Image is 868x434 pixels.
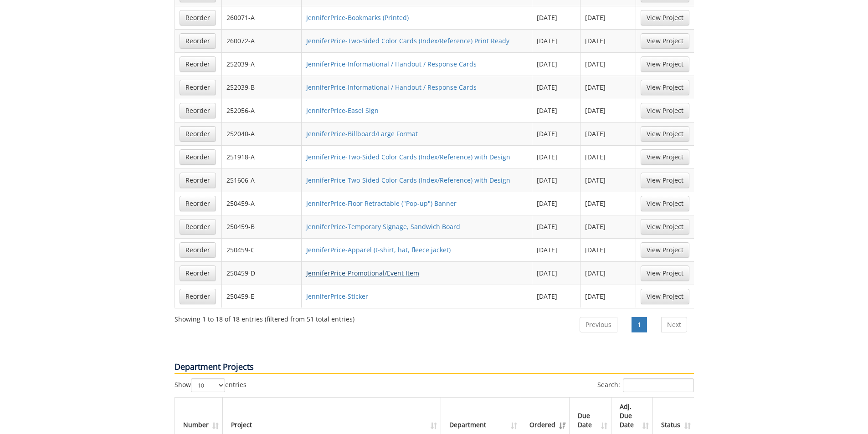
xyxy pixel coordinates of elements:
[641,266,689,281] a: View Project
[641,173,689,188] a: View Project
[532,285,580,308] td: [DATE]
[580,192,636,215] td: [DATE]
[532,215,580,238] td: [DATE]
[580,285,636,308] td: [DATE]
[532,145,580,168] td: [DATE]
[532,99,580,122] td: [DATE]
[641,242,689,258] a: View Project
[641,126,689,142] a: View Project
[580,29,636,52] td: [DATE]
[222,6,302,29] td: 260071-A
[580,215,636,238] td: [DATE]
[180,173,216,188] a: Reorder
[175,311,354,324] div: Showing 1 to 18 of 18 entries (filtered from 51 total entries)
[580,99,636,122] td: [DATE]
[306,176,510,184] a: JenniferPrice-Two-Sided Color Cards (Index/Reference) with Design
[180,80,216,95] a: Reorder
[222,238,302,261] td: 250459-C
[661,317,687,332] a: Next
[580,317,617,332] a: Previous
[222,76,302,99] td: 252039-B
[306,106,379,115] a: JenniferPrice-Easel Sign
[222,215,302,238] td: 250459-B
[180,126,216,142] a: Reorder
[641,103,689,118] a: View Project
[180,289,216,304] a: Reorder
[641,149,689,165] a: View Project
[222,29,302,52] td: 260072-A
[641,289,689,304] a: View Project
[641,219,689,235] a: View Project
[532,76,580,99] td: [DATE]
[532,168,580,192] td: [DATE]
[306,153,510,161] a: JenniferPrice-Two-Sided Color Cards (Index/Reference) with Design
[306,60,477,68] a: JenniferPrice-Informational / Handout / Response Cards
[222,285,302,308] td: 250459-E
[306,129,418,138] a: JenniferPrice-Billboard/Large Format
[175,361,694,374] p: Department Projects
[641,196,689,211] a: View Project
[580,145,636,168] td: [DATE]
[532,52,580,76] td: [DATE]
[532,238,580,261] td: [DATE]
[532,261,580,285] td: [DATE]
[641,56,689,72] a: View Project
[580,238,636,261] td: [DATE]
[175,378,247,392] label: Show entries
[180,242,216,258] a: Reorder
[306,292,368,301] a: JenniferPrice-Sticker
[180,219,216,235] a: Reorder
[306,245,451,254] a: JenniferPrice-Apparel (t-shirt, hat, fleece jacket)
[191,378,225,392] select: Showentries
[306,83,477,92] a: JenniferPrice-Informational / Handout / Response Cards
[306,199,457,208] a: JenniferPrice-Floor Retractable ("Pop-up") Banner
[180,56,216,72] a: Reorder
[306,222,460,231] a: JenniferPrice-Temporary Signage, Sandwich Board
[580,6,636,29] td: [DATE]
[532,192,580,215] td: [DATE]
[632,317,647,332] a: 1
[532,6,580,29] td: [DATE]
[222,261,302,285] td: 250459-D
[641,33,689,49] a: View Project
[222,122,302,145] td: 252040-A
[222,99,302,122] td: 252056-A
[532,122,580,145] td: [DATE]
[641,80,689,95] a: View Project
[623,378,694,392] input: Search:
[180,149,216,165] a: Reorder
[222,168,302,192] td: 251606-A
[222,192,302,215] td: 250459-A
[180,33,216,49] a: Reorder
[306,269,419,277] a: JenniferPrice-Promotional/Event Item
[580,168,636,192] td: [DATE]
[580,122,636,145] td: [DATE]
[306,36,509,45] a: JenniferPrice-Two-Sided Color Cards (Index/Reference) Print Ready
[580,261,636,285] td: [DATE]
[222,52,302,76] td: 252039-A
[180,266,216,281] a: Reorder
[641,10,689,26] a: View Project
[597,378,694,392] label: Search:
[180,103,216,118] a: Reorder
[180,10,216,26] a: Reorder
[580,52,636,76] td: [DATE]
[180,196,216,211] a: Reorder
[222,145,302,168] td: 251918-A
[306,13,409,22] a: JenniferPrice-Bookmarks (Printed)
[580,76,636,99] td: [DATE]
[532,29,580,52] td: [DATE]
